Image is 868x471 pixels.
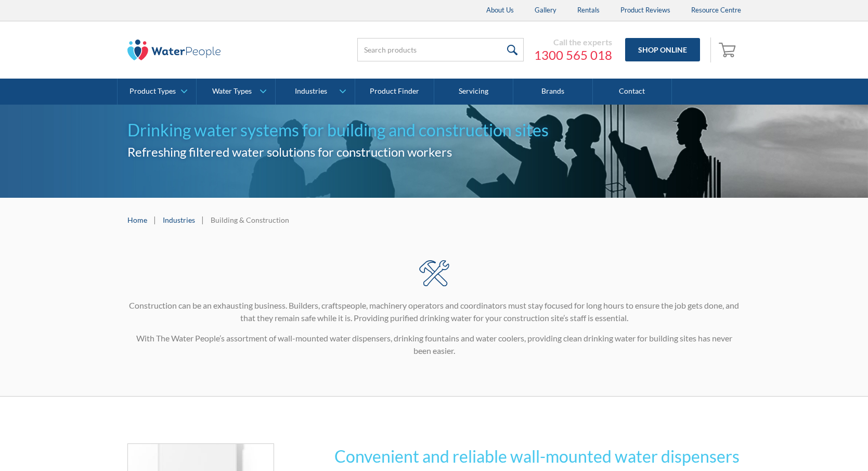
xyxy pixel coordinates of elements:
[719,41,739,58] img: shopping cart
[334,444,741,469] h2: Convenient and reliable wall-mounted water dispensers
[129,87,176,96] div: Product Types
[276,79,354,105] a: Industries
[127,40,221,60] img: The Water People
[513,79,592,105] a: Brands
[593,79,672,105] a: Contact
[127,143,741,161] h2: Refreshing filtered water solutions for construction workers
[118,79,196,105] a: Product Types
[152,213,158,226] div: |
[355,79,434,105] a: Product Finder
[163,214,195,225] a: Industries
[212,87,252,96] div: Water Types
[127,118,741,143] h1: Drinking water systems for building and construction sites
[200,213,205,226] div: |
[716,37,741,62] a: Open empty cart
[295,87,327,96] div: Industries
[534,47,612,63] a: 1300 565 018
[357,38,524,61] input: Search products
[127,214,147,225] a: Home
[197,79,275,105] a: Water Types
[127,332,741,357] p: With The Water People’s assortment of wall-mounted water dispensers, drinking fountains and water...
[625,38,700,61] a: Shop Online
[127,299,741,324] p: Construction can be an exhausting business. Builders, craftspeople, machinery operators and coord...
[434,79,513,105] a: Servicing
[211,214,289,225] div: Building & Construction
[534,37,612,47] div: Call the experts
